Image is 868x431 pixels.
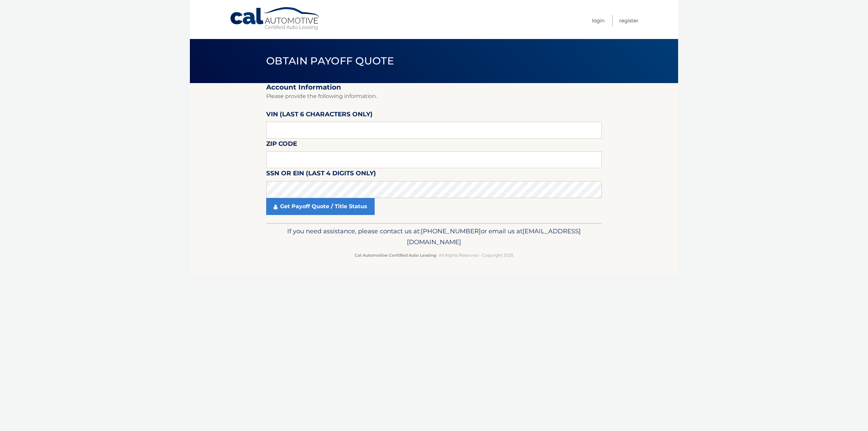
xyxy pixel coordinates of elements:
[266,83,602,92] h2: Account Information
[271,226,597,248] p: If you need assistance, please contact us at: or email us at
[266,109,373,122] label: VIN (last 6 characters only)
[619,15,638,26] a: Register
[266,55,394,67] span: Obtain Payoff Quote
[355,253,436,258] strong: Cal Automotive Certified Auto Leasing
[230,7,321,31] a: Cal Automotive
[266,92,602,101] p: Please provide the following information.
[271,252,597,259] p: - All Rights Reserved - Copyright 2025
[266,168,376,181] label: SSN or EIN (last 4 digits only)
[421,227,481,235] span: [PHONE_NUMBER]
[266,139,297,151] label: Zip Code
[592,15,605,26] a: Login
[266,198,375,215] a: Get Payoff Quote / Title Status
